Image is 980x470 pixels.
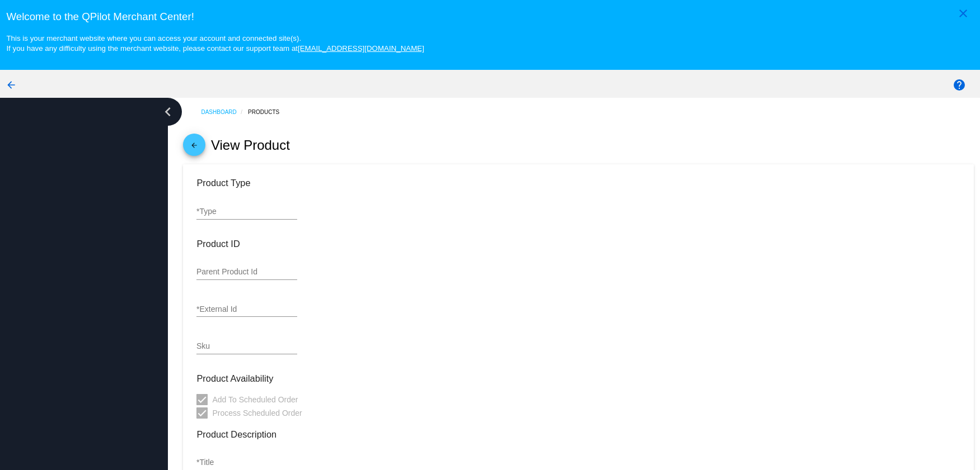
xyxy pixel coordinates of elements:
mat-icon: arrow_back [4,78,18,92]
i: chevron_left [159,103,177,121]
input: Parent Product Id [196,268,297,277]
a: Products [248,103,289,121]
a: Dashboard [201,103,248,121]
a: [EMAIL_ADDRESS][DOMAIN_NAME] [298,44,424,53]
h3: Product Type [196,178,960,188]
h3: Product Description [196,429,960,440]
span: Process Scheduled Order [212,406,302,420]
h3: Product ID [196,239,960,249]
input: Sku [196,342,297,351]
span: Add To Scheduled Order [212,393,298,406]
h3: Product Availability [196,373,960,384]
input: *External Id [196,305,297,314]
mat-icon: help [953,78,966,92]
input: *Type [196,207,297,216]
input: *Title [196,458,960,467]
h2: View Product [211,137,290,153]
small: This is your merchant website where you can access your account and connected site(s). If you hav... [6,34,424,53]
h3: Welcome to the QPilot Merchant Center! [6,11,973,23]
mat-icon: close [956,7,970,20]
mat-icon: arrow_back [187,141,201,155]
